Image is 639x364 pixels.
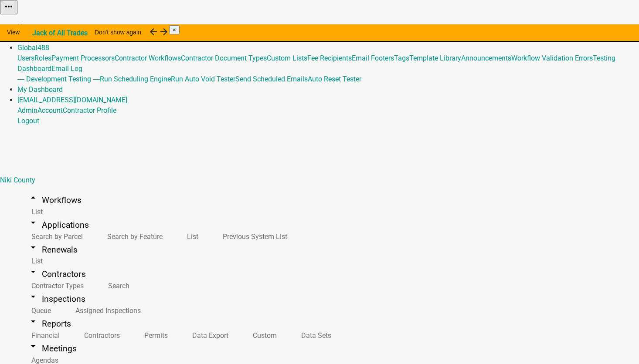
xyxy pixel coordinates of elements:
a: Run Scheduling Engine [100,75,171,83]
a: arrow_drop_downApplications [17,215,99,235]
span: × [173,27,176,33]
a: Fee Recipients [307,54,352,62]
a: Roles [34,54,51,62]
i: more_horiz [3,1,14,12]
a: Financial [17,326,70,345]
div: Global488 [17,53,639,84]
a: Admin [17,106,37,115]
a: Previous System List [209,227,298,246]
a: Email Footers [352,54,394,62]
a: Payment Processors [51,54,115,62]
i: arrow_drop_up [28,192,38,203]
a: Run Auto Void Tester [171,75,235,83]
a: Global488 [17,44,49,52]
a: List [17,252,53,270]
a: List [17,202,53,221]
a: Send Scheduled Emails [235,75,308,83]
a: ---- Development Testing ---- [17,75,100,83]
a: Contractor Document Types [181,54,267,62]
div: [EMAIL_ADDRESS][DOMAIN_NAME] [17,105,639,126]
a: [EMAIL_ADDRESS][DOMAIN_NAME] [17,96,127,104]
a: Logout [17,117,39,125]
i: arrow_drop_down [28,341,38,351]
a: List [173,227,209,246]
a: Data Sets [287,326,342,345]
a: Contractor Types [17,276,94,295]
i: arrow_drop_down [28,266,38,277]
a: Template Library [409,54,461,62]
a: arrow_drop_upWorkflows [17,190,92,210]
a: arrow_drop_downRenewals [17,239,88,260]
i: arrow_forward [159,27,169,37]
a: Queue [17,301,61,320]
a: Assigned Inspections [61,301,151,320]
a: Email Log [51,64,82,73]
i: arrow_drop_down [28,291,38,302]
a: Search by Feature [93,227,173,246]
a: Announcements [461,54,511,62]
a: Tags [394,54,409,62]
strong: Jack of All Trades [32,29,88,37]
a: Workflow Validation Errors [511,54,593,62]
a: Custom Lists [267,54,307,62]
a: arrow_drop_downMeetings [17,338,87,359]
a: Data Export [178,326,239,345]
button: Close [169,25,180,34]
i: arrow_drop_down [28,242,38,253]
a: Search by Parcel [17,227,93,246]
i: arrow_drop_down [28,316,38,327]
i: arrow_drop_down [28,217,38,228]
a: arrow_drop_downInspections [17,289,96,309]
button: Don't show again [88,24,148,40]
a: Users [17,54,34,62]
a: Custom [239,326,287,345]
a: arrow_drop_downContractors [17,264,96,284]
a: My Dashboard [17,85,63,94]
a: Home [17,23,36,31]
a: Account [37,106,63,115]
a: arrow_drop_downReports [17,313,82,334]
a: Contractors [70,326,130,345]
span: 488 [37,44,49,52]
a: Permits [130,326,178,345]
a: Contractor Workflows [115,54,181,62]
a: Search [94,276,140,295]
i: arrow_back [148,27,159,37]
a: Contractor Profile [63,106,116,115]
a: Auto Reset Tester [308,75,361,83]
